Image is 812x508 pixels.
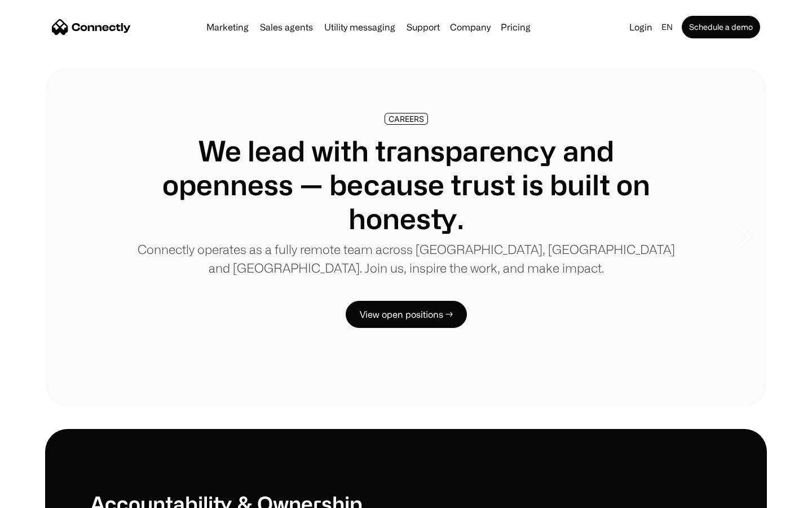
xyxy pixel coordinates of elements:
div: en [661,19,673,35]
div: Company [447,19,494,35]
h1: We lead with transparency and openness — because trust is built on honesty. [135,134,677,235]
div: en [657,19,679,35]
a: Marketing [202,23,253,32]
ul: Language list [23,488,68,504]
a: Pricing [496,23,535,32]
p: Connectly operates as a fully remote team across [GEOGRAPHIC_DATA], [GEOGRAPHIC_DATA] and [GEOGRA... [135,240,677,277]
div: carousel [45,68,767,406]
div: next slide [722,181,767,294]
a: home [52,19,131,36]
div: Company [450,19,491,35]
a: View open positions → [346,301,467,328]
a: Schedule a demo [682,16,760,38]
aside: Language selected: English [11,487,68,504]
div: 1 of 8 [45,68,767,406]
a: Support [402,23,444,32]
a: Sales agents [255,23,317,32]
div: CAREERS [389,115,424,123]
a: Login [625,19,657,35]
a: Utility messaging [320,23,400,32]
